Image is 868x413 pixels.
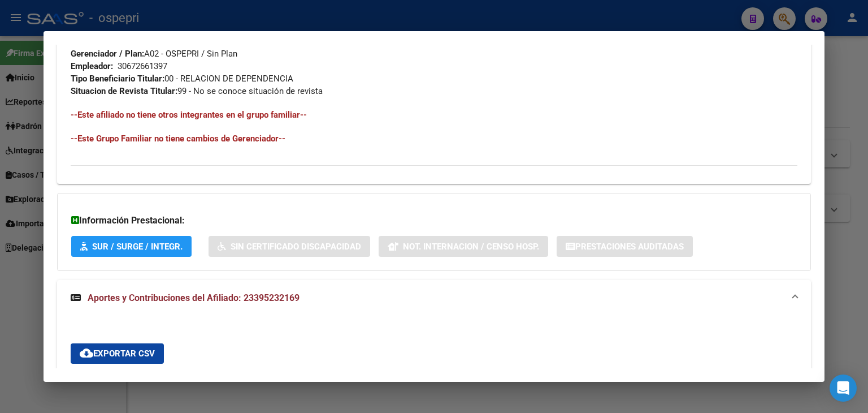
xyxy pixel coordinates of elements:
button: Sin Certificado Discapacidad [209,236,370,257]
span: Exportar CSV [80,349,155,359]
h3: Información Prestacional: [71,214,797,227]
strong: Tipo Beneficiario Titular: [71,74,164,84]
span: Prestaciones Auditadas [575,242,684,252]
strong: Empleador: [71,61,113,71]
span: Sin Certificado Discapacidad [231,242,361,252]
button: Prestaciones Auditadas [557,236,693,257]
span: A02 - OSPEPRI / Sin Plan [71,49,237,59]
span: 99 - No se conoce situación de revista [71,86,323,96]
button: Not. Internacion / Censo Hosp. [379,236,548,257]
h4: --Este afiliado no tiene otros integrantes en el grupo familiar-- [71,109,797,121]
button: Exportar CSV [71,343,164,364]
h4: --Este Grupo Familiar no tiene cambios de Gerenciador-- [71,132,797,145]
span: 00 - RELACION DE DEPENDENCIA [71,74,293,84]
div: Open Intercom Messenger [830,375,857,402]
span: Not. Internacion / Censo Hosp. [403,242,539,252]
button: SUR / SURGE / INTEGR. [71,236,192,257]
strong: Situacion de Revista Titular: [71,86,177,96]
mat-expansion-panel-header: Aportes y Contribuciones del Afiliado: 23395232169 [57,280,811,316]
span: SUR / SURGE / INTEGR. [92,242,183,252]
strong: Gerenciador / Plan: [71,49,144,59]
div: 30672661397 [118,60,167,72]
mat-icon: cloud_download [80,346,93,360]
span: Aportes y Contribuciones del Afiliado: 23395232169 [88,292,300,303]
